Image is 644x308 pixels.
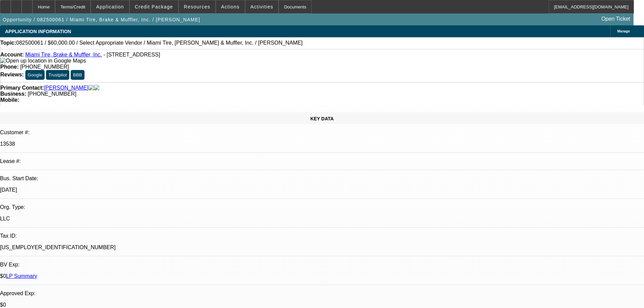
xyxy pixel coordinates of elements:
[251,4,273,9] span: Activities
[184,4,210,9] span: Resources
[44,85,89,91] a: [PERSON_NAME]
[16,40,303,46] span: 082500061 / $60,000.00 / Select Appropriate Vendor / Miami Tire, [PERSON_NAME] & Muffler, Inc. / ...
[0,52,24,57] strong: Account:
[135,4,173,9] span: Credit Package
[71,70,85,80] button: BBB
[5,29,71,34] span: APPLICATION INFORMATION
[310,116,334,121] span: KEY DATA
[245,0,279,13] button: Activities
[25,52,102,57] a: Miami Tire, Brake & Muffler, Inc.
[89,85,94,91] img: facebook-icon.png
[46,70,69,80] button: Trustpilot
[0,72,24,77] strong: Reviews:
[221,4,240,9] span: Actions
[91,0,129,13] button: Application
[6,273,37,279] a: LP Summary
[0,58,86,64] a: View Google Maps
[0,64,19,70] strong: Phone:
[599,13,633,25] a: Open Ticket
[617,29,630,33] span: Manage
[130,0,178,13] button: Credit Package
[25,70,45,80] button: Google
[103,52,160,57] span: - [STREET_ADDRESS]
[0,58,86,64] img: Open up location in Google Maps
[0,40,16,46] strong: Topic:
[0,85,44,91] strong: Primary Contact:
[20,64,69,70] span: [PHONE_NUMBER]
[94,85,99,91] img: linkedin-icon.png
[0,91,26,97] strong: Business:
[216,0,245,13] button: Actions
[179,0,215,13] button: Resources
[3,17,200,22] span: Opportunity / 082500061 / Miami Tire, Brake & Muffler, Inc. / [PERSON_NAME]
[0,97,19,103] strong: Mobile:
[96,4,124,9] span: Application
[28,91,76,97] span: [PHONE_NUMBER]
